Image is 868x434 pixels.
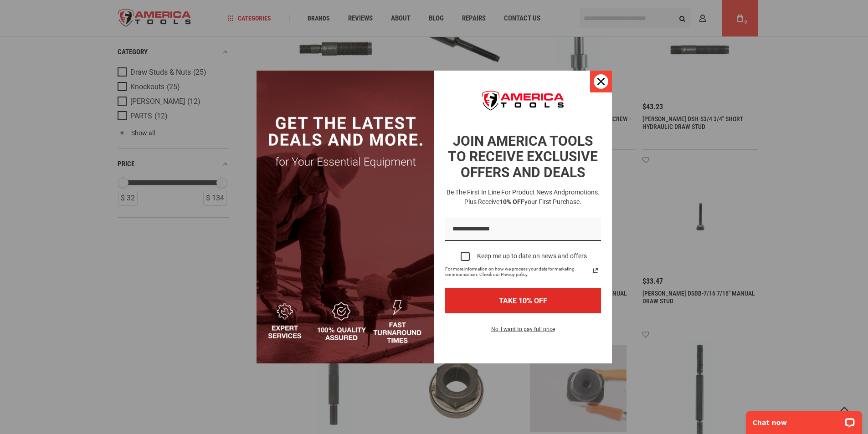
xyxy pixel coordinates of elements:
[484,324,562,340] button: No, I want to pay full price
[445,266,590,277] span: For more information on how we process your data for marketing communication. Check our Privacy p...
[499,198,524,205] strong: 10% OFF
[445,218,601,241] input: Email field
[740,405,868,434] iframe: LiveChat chat widget
[590,265,601,276] svg: link icon
[448,133,598,180] strong: JOIN AMERICA TOOLS TO RECEIVE EXCLUSIVE OFFERS AND DEALS
[597,78,605,85] svg: close icon
[443,188,603,207] h3: Be the first in line for product news and
[477,252,587,260] div: Keep me up to date on news and offers
[445,288,601,313] button: TAKE 10% OFF
[590,71,612,92] button: Close
[590,265,601,276] a: Read our Privacy Policy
